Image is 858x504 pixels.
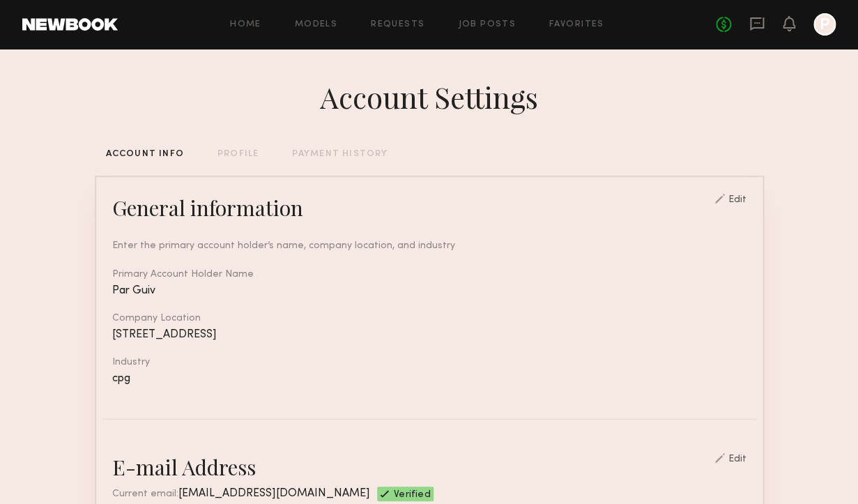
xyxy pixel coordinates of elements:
a: Home [230,20,261,29]
div: Primary Account Holder Name [112,270,746,280]
div: Enter the primary account holder’s name, company location, and industry [112,238,746,253]
a: Favorites [549,20,604,29]
div: General information [112,194,303,222]
div: Edit [728,195,746,205]
div: E-mail Address [112,453,256,481]
div: cpg [112,373,746,385]
a: Job Posts [458,20,516,29]
div: PROFILE [217,150,259,159]
a: Models [295,20,337,29]
div: Par Guiv [112,285,746,297]
div: Company Location [112,314,746,323]
div: ACCOUNT INFO [106,150,184,159]
div: Industry [112,358,746,367]
div: Account Settings [320,77,538,116]
div: PAYMENT HISTORY [292,150,388,159]
a: P [813,13,836,36]
span: Verified [394,490,431,501]
div: [STREET_ADDRESS] [112,329,746,341]
a: Requests [371,20,424,29]
div: Edit [728,455,746,464]
span: [EMAIL_ADDRESS][DOMAIN_NAME] [178,488,370,499]
div: Current email: [112,487,370,501]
